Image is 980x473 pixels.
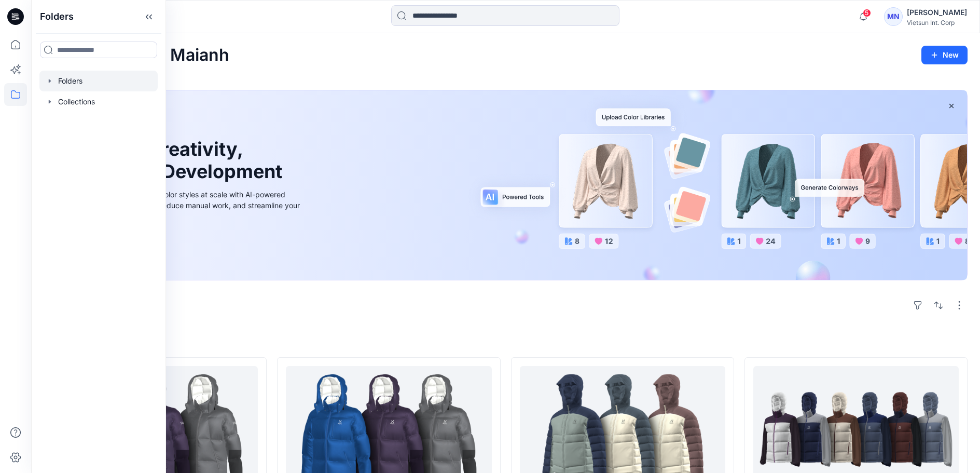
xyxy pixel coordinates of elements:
[921,46,968,64] button: New
[69,138,287,183] h1: Unleash Creativity, Speed Up Development
[69,189,302,222] div: Explore ideas faster and recolor styles at scale with AI-powered tools that boost creativity, red...
[884,7,903,26] div: MN
[69,234,302,255] a: Discover more
[44,334,968,347] h4: Styles
[863,9,871,17] span: 5
[907,19,967,26] div: Vietsun Int. Corp
[907,6,967,19] div: [PERSON_NAME]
